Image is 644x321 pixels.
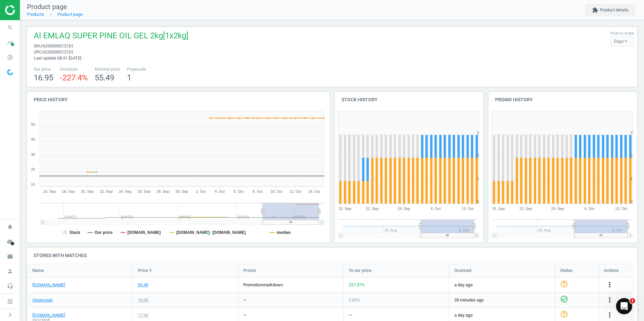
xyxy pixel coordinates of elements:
[31,167,35,171] text: 20
[606,281,614,289] i: more_vert
[584,207,594,211] tspan: 6. Oct
[215,189,225,193] tspan: 4. Oct
[6,311,14,319] i: chevron_right
[4,51,17,64] i: pie_chart_outlined
[488,92,637,108] h4: Promo history
[606,311,614,320] button: more_vert
[34,56,81,61] span: Last update 08:51 [DATE]
[32,297,53,303] a: Unioncoop
[631,153,633,157] text: 2
[119,189,132,193] tspan: 24. Sep
[138,189,151,193] tspan: 26. Sep
[349,297,360,302] span: 0.00 %
[270,189,282,193] tspan: 10. Oct
[604,267,619,274] span: Actions
[610,31,634,36] label: How to scale
[4,280,17,292] i: headset_mic
[477,200,479,204] text: 0
[31,152,35,156] text: 30
[631,177,633,181] text: 1
[60,73,88,82] span: -227.4 %
[2,311,19,319] button: chevron_right
[560,280,568,288] i: help_outline
[349,282,365,287] span: 227.37 %
[631,131,633,135] text: 3
[5,5,53,15] img: ajHJNr6hYgQAAAAASUVORK5CYII=
[630,298,635,304] span: 1
[560,310,568,318] i: help_outline
[138,267,148,274] span: Price
[81,189,94,193] tspan: 20. Sep
[519,207,532,211] tspan: 22. Sep
[585,4,636,16] button: extensionProduct details
[243,297,247,303] div: —
[277,230,291,235] tspan: median
[27,3,67,11] span: Product page
[157,189,169,193] tspan: 28. Sep
[7,69,13,75] img: wGWNvw8QSZomAAAAABJRU5ErkJggg==
[62,189,75,193] tspan: 18. Sep
[431,207,441,211] tspan: 6. Oct
[454,282,550,288] span: a day ago
[477,153,479,157] text: 2
[4,265,17,278] i: person
[43,189,56,193] tspan: 16. Sep
[615,207,627,211] tspan: 13. Oct
[31,182,35,186] text: 10
[138,282,148,288] div: 55.49
[454,267,471,274] span: Scanned
[34,73,53,82] span: 16.95
[27,12,44,17] a: Products
[31,122,35,127] text: 50
[349,312,352,318] div: —
[100,189,113,193] tspan: 22. Sep
[461,207,473,211] tspan: 13. Oct
[289,189,301,193] tspan: 12. Oct
[57,12,83,17] a: Product page
[243,312,247,318] div: —
[4,21,17,34] i: search
[32,282,65,288] a: [DOMAIN_NAME]
[560,295,568,303] i: check_circle_outline
[606,281,614,289] button: more_vert
[610,36,634,46] div: Days
[34,43,43,48] span: sku :
[27,92,330,108] h4: Price history
[95,230,113,235] tspan: Our price
[551,207,564,211] tspan: 29. Sep
[454,297,550,303] span: 35 minutes ago
[32,312,65,318] a: [DOMAIN_NAME]
[34,66,53,72] span: Our price
[335,92,484,108] h4: Stock history
[631,200,633,204] text: 0
[454,312,550,318] span: a day ago
[349,267,372,274] span: To our price
[34,49,43,55] span: upc :
[263,282,283,287] span: markdown
[127,230,161,235] tspan: [DOMAIN_NAME]
[60,66,88,72] span: Deviation
[27,248,637,263] h4: Stores with matches
[4,250,17,263] i: work
[95,73,114,82] span: 55.49
[138,297,148,303] div: 16.95
[243,282,263,287] span: promotion
[606,296,614,305] button: more_vert
[95,66,120,72] span: Minimal price
[4,220,17,233] i: notifications
[176,230,210,235] tspan: [DOMAIN_NAME]
[477,131,479,135] text: 3
[31,137,35,141] text: 40
[592,7,598,13] i: extension
[234,189,244,193] tspan: 6. Oct
[606,311,614,319] i: more_vert
[127,66,146,72] span: Proposals
[366,207,379,211] tspan: 22. Sep
[243,267,256,274] span: Promo
[339,207,351,211] tspan: 15. Sep
[308,189,320,193] tspan: 14. Oct
[43,43,73,48] span: 6253009212101
[196,189,205,193] tspan: 2. Oct
[127,73,131,82] span: 1
[253,189,262,193] tspan: 8. Oct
